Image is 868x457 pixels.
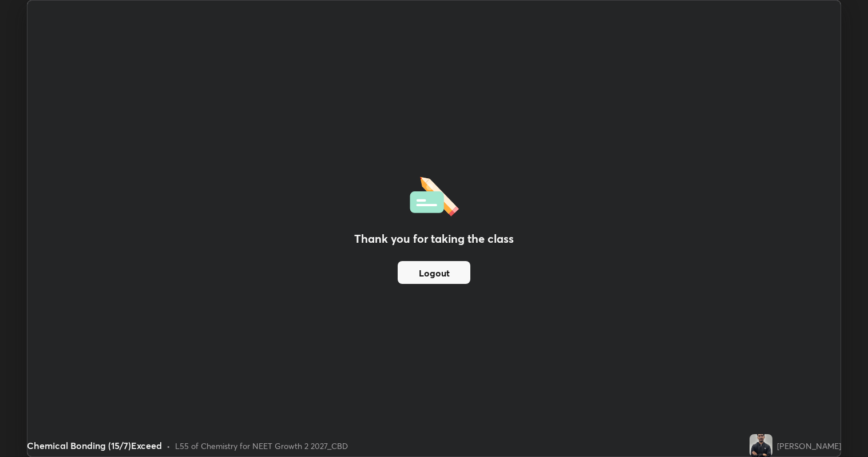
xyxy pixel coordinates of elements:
[398,261,470,284] button: Logout
[354,230,514,247] h2: Thank you for taking the class
[167,440,171,452] div: •
[410,173,459,217] img: offlineFeedback.1438e8b3.svg
[777,440,841,452] div: [PERSON_NAME]
[175,440,348,452] div: L55 of Chemistry for NEET Growth 2 2027_CBD
[750,434,772,457] img: 213def5e5dbf4e79a6b4beccebb68028.jpg
[27,439,162,452] div: Chemical Bonding (15/7)Exceed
